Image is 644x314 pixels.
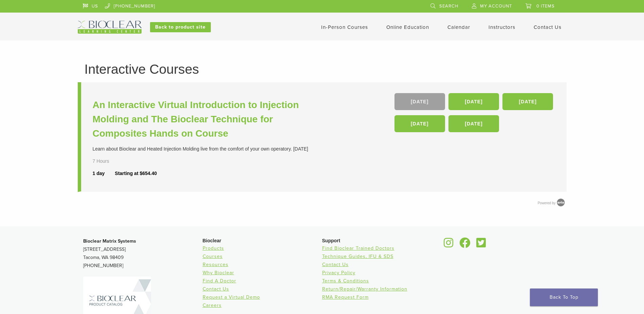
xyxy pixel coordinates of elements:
span: Search [439,3,458,9]
a: [DATE] [448,93,499,110]
a: Products [203,245,224,251]
span: Support [322,238,341,243]
img: Arlo training & Event Software [556,197,566,208]
a: Back To Top [530,289,598,306]
a: Resources [203,262,228,267]
a: Contact Us [534,24,562,30]
a: Bioclear [474,242,489,248]
a: Instructors [489,24,515,30]
a: [DATE] [448,115,499,132]
a: Request a Virtual Demo [203,294,260,300]
a: Bioclear [442,242,456,248]
a: Calendar [447,24,470,30]
a: Contact Us [322,262,349,267]
a: Return/Repair/Warranty Information [322,286,407,292]
h1: Interactive Courses [85,63,560,76]
a: Bioclear [457,242,473,248]
strong: Bioclear Matrix Systems [83,238,136,244]
div: Learn about Bioclear and Heated Injection Molding live from the comfort of your own operatory. [D... [93,145,324,153]
span: 0 items [536,3,555,9]
a: Why Bioclear [203,270,234,276]
div: 7 Hours [93,158,127,165]
a: [DATE] [394,93,445,110]
span: My Account [480,3,512,9]
div: Starting at $654.40 [115,170,157,177]
a: Careers [203,302,222,308]
a: Terms & Conditions [322,278,369,284]
a: Online Education [386,24,429,30]
a: Find Bioclear Trained Doctors [322,245,394,251]
a: Find A Doctor [203,278,236,284]
p: [STREET_ADDRESS] Tacoma, WA 98409 [PHONE_NUMBER] [83,237,203,270]
a: RMA Request Form [322,294,369,300]
div: , , , , [394,93,555,136]
a: Back to product site [150,22,211,32]
a: An Interactive Virtual Introduction to Injection Molding and The Bioclear Technique for Composite... [93,98,324,141]
img: Bioclear [78,21,142,34]
div: 1 day [93,170,115,177]
a: Privacy Policy [322,270,355,276]
a: [DATE] [502,93,553,110]
span: Bioclear [203,238,221,243]
a: Technique Guides, IFU & SDS [322,254,393,259]
a: Powered by [538,201,567,205]
a: Contact Us [203,286,229,292]
a: In-Person Courses [321,24,368,30]
a: [DATE] [394,115,445,132]
a: Courses [203,254,223,259]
